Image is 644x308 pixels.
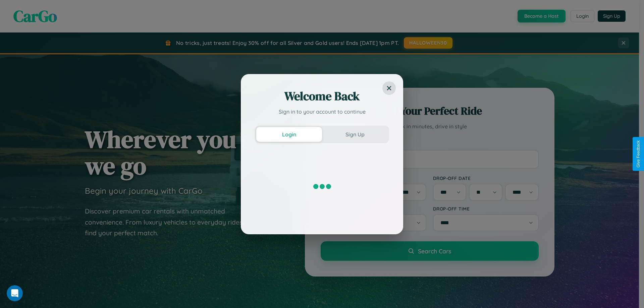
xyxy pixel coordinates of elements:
button: Login [256,127,322,142]
h2: Welcome Back [255,88,389,104]
div: Give Feedback [636,140,641,168]
p: Sign in to your account to continue [255,108,389,116]
iframe: Intercom live chat [7,285,23,301]
button: Sign Up [322,127,388,142]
